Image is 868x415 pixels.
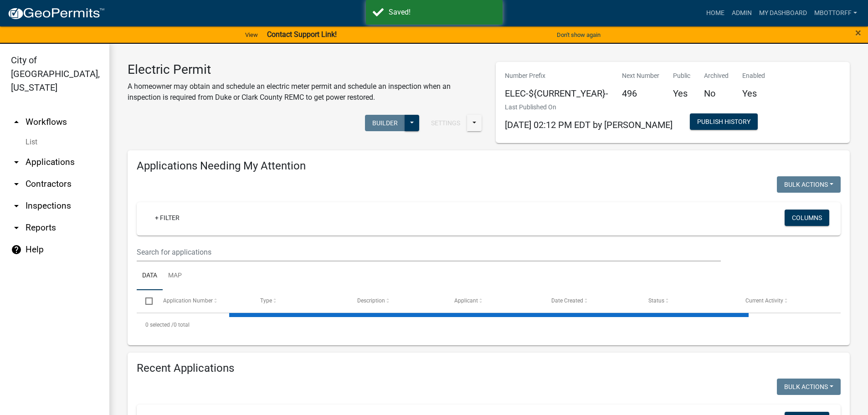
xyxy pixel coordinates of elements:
[785,210,829,226] button: Columns
[11,200,22,211] i: arrow_drop_down
[622,88,659,99] h5: 496
[505,88,608,99] h5: ELEC-${CURRENT_YEAR}-
[128,62,482,77] h3: Electric Permit
[505,71,608,81] p: Number Prefix
[737,290,834,312] datatable-header-cell: Current Activity
[855,26,861,39] span: ×
[648,297,664,304] span: Status
[690,113,758,130] button: Publish History
[811,5,861,22] a: Mbottorff
[349,290,446,312] datatable-header-cell: Description
[553,27,604,42] button: Don't show again
[154,290,251,312] datatable-header-cell: Application Number
[454,297,478,304] span: Applicant
[148,210,187,226] a: + Filter
[505,102,673,112] p: Last Published On
[543,290,640,312] datatable-header-cell: Date Created
[640,290,737,312] datatable-header-cell: Status
[137,243,721,261] input: Search for applications
[704,71,729,81] p: Archived
[267,30,337,39] strong: Contact Support Link!
[137,261,163,291] a: Data
[137,159,841,173] h4: Applications Needing My Attention
[389,7,496,18] div: Saved!
[777,176,841,193] button: Bulk Actions
[145,322,174,328] span: 0 selected /
[446,290,543,312] datatable-header-cell: Applicant
[357,297,385,304] span: Description
[137,290,154,312] datatable-header-cell: Select
[11,157,22,168] i: arrow_drop_down
[241,27,262,42] a: View
[163,297,213,304] span: Application Number
[11,179,22,190] i: arrow_drop_down
[128,81,482,103] p: A homeowner may obtain and schedule an electric meter permit and schedule an inspection when an i...
[673,88,690,99] h5: Yes
[11,222,22,233] i: arrow_drop_down
[742,88,765,99] h5: Yes
[260,297,272,304] span: Type
[505,119,673,130] span: [DATE] 02:12 PM EDT by [PERSON_NAME]
[137,362,841,375] h4: Recent Applications
[251,290,348,312] datatable-header-cell: Type
[424,115,467,131] button: Settings
[777,379,841,395] button: Bulk Actions
[137,313,841,336] div: 0 total
[673,71,690,81] p: Public
[551,297,583,304] span: Date Created
[855,27,861,38] button: Close
[745,297,783,304] span: Current Activity
[365,115,405,131] button: Builder
[703,5,728,22] a: Home
[728,5,755,22] a: Admin
[622,71,659,81] p: Next Number
[163,261,187,291] a: Map
[690,118,758,126] wm-modal-confirm: Workflow Publish History
[11,244,22,255] i: help
[11,117,22,128] i: arrow_drop_up
[704,88,729,99] h5: No
[755,5,811,22] a: My Dashboard
[742,71,765,81] p: Enabled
